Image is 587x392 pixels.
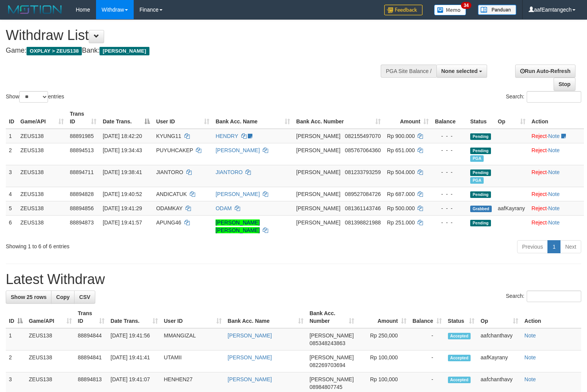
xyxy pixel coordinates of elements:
[216,169,243,175] a: JIANTORO
[470,155,484,162] span: Marked by aafanarl
[70,147,94,153] span: 88894513
[532,147,547,153] a: Reject
[216,205,232,211] a: ODAM
[345,205,381,211] span: Copy 081361143746 to clipboard
[6,215,17,237] td: 6
[310,332,354,339] span: [PERSON_NAME]
[470,148,491,154] span: Pending
[26,328,75,350] td: ZEUS138
[495,107,529,129] th: Op: activate to sort column ascending
[470,191,491,198] span: Pending
[26,306,75,328] th: Game/API: activate to sort column ascending
[548,133,560,139] a: Note
[70,219,94,226] span: 88894873
[6,328,26,350] td: 1
[448,355,471,361] span: Accepted
[529,201,584,215] td: ·
[6,165,17,187] td: 3
[6,4,64,15] img: MOTION_logo.png
[17,165,67,187] td: ZEUS138
[108,350,161,372] td: [DATE] 19:41:41
[345,147,381,153] span: Copy 085767064360 to clipboard
[560,240,581,253] a: Next
[410,350,445,372] td: -
[228,354,272,360] a: [PERSON_NAME]
[529,165,584,187] td: ·
[103,191,142,197] span: [DATE] 19:40:52
[296,191,340,197] span: [PERSON_NAME]
[548,191,560,197] a: Note
[216,219,260,233] a: [PERSON_NAME] [PERSON_NAME]
[228,376,272,382] a: [PERSON_NAME]
[521,306,581,328] th: Action
[156,133,181,139] span: KYUNG11
[345,191,381,197] span: Copy 089527084726 to clipboard
[529,107,584,129] th: Action
[75,350,108,372] td: 88894841
[70,191,94,197] span: 88894828
[17,143,67,165] td: ZEUS138
[434,5,466,15] img: Button%20Memo.svg
[26,350,75,372] td: ZEUS138
[435,168,464,176] div: - - -
[103,133,142,139] span: [DATE] 18:42:20
[527,291,581,302] input: Search:
[161,306,225,328] th: User ID: activate to sort column ascending
[387,191,415,197] span: Rp 687.000
[307,306,358,328] th: Bank Acc. Number: activate to sort column ascending
[103,147,142,153] span: [DATE] 19:34:43
[296,169,340,175] span: [PERSON_NAME]
[506,91,581,103] label: Search:
[357,350,409,372] td: Rp 100,000
[79,294,90,300] span: CSV
[296,219,340,226] span: [PERSON_NAME]
[470,206,492,212] span: Grabbed
[6,201,17,215] td: 5
[6,143,17,165] td: 2
[357,328,409,350] td: Rp 250,000
[529,143,584,165] td: ·
[345,133,381,139] span: Copy 082155497070 to clipboard
[70,133,94,139] span: 88891985
[554,78,575,91] a: Stop
[293,107,384,129] th: Bank Acc. Number: activate to sort column ascending
[19,91,48,103] select: Showentries
[548,147,560,153] a: Note
[17,107,67,129] th: Game/API: activate to sort column ascending
[296,133,340,139] span: [PERSON_NAME]
[527,91,581,103] input: Search:
[448,333,471,339] span: Accepted
[103,219,142,226] span: [DATE] 19:41:57
[99,47,149,55] span: [PERSON_NAME]
[470,220,491,226] span: Pending
[387,219,415,226] span: Rp 251.000
[532,205,547,211] a: Reject
[470,169,491,176] span: Pending
[6,306,26,328] th: ID: activate to sort column descending
[296,205,340,211] span: [PERSON_NAME]
[75,328,108,350] td: 88894844
[478,306,521,328] th: Op: activate to sort column ascending
[75,306,108,328] th: Trans ID: activate to sort column ascending
[67,107,100,129] th: Trans ID: activate to sort column ascending
[310,376,354,382] span: [PERSON_NAME]
[70,205,94,211] span: 88894856
[108,328,161,350] td: [DATE] 19:41:56
[216,133,238,139] a: HENDRY
[225,306,307,328] th: Bank Acc. Name: activate to sort column ascending
[436,65,488,78] button: None selected
[310,354,354,360] span: [PERSON_NAME]
[435,219,464,226] div: - - -
[345,169,381,175] span: Copy 081233793259 to clipboard
[548,219,560,226] a: Note
[156,191,187,197] span: ANDICATUK
[384,107,432,129] th: Amount: activate to sort column ascending
[529,129,584,143] td: ·
[357,306,409,328] th: Amount: activate to sort column ascending
[461,2,471,9] span: 34
[470,133,491,140] span: Pending
[524,332,536,339] a: Note
[445,306,478,328] th: Status: activate to sort column ascending
[17,215,67,237] td: ZEUS138
[17,187,67,201] td: ZEUS138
